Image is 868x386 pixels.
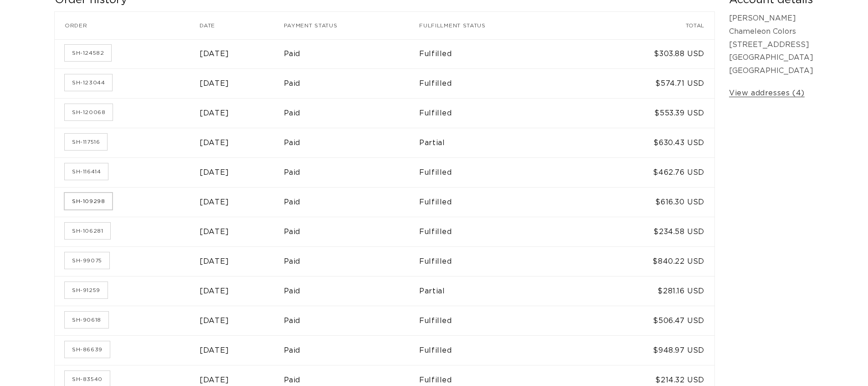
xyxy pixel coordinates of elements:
td: $616.30 USD [582,187,714,217]
a: Order number SH-90618 [65,312,108,328]
td: Paid [284,68,420,98]
td: Partial [419,276,582,306]
td: $281.16 USD [582,276,714,306]
td: Fulfilled [419,217,582,246]
a: View addresses (4) [729,87,805,100]
td: Paid [284,128,420,157]
time: [DATE] [200,169,229,176]
a: Order number SH-124582 [65,45,111,61]
td: Fulfilled [419,246,582,276]
time: [DATE] [200,347,229,354]
time: [DATE] [200,80,229,87]
a: Order number SH-120068 [65,104,113,120]
th: Total [582,12,714,39]
time: [DATE] [200,110,229,117]
time: [DATE] [200,258,229,265]
td: $234.58 USD [582,217,714,246]
td: $553.39 USD [582,98,714,128]
td: Paid [284,157,420,187]
time: [DATE] [200,198,229,206]
a: Order number SH-123044 [65,74,112,91]
th: Fulfillment status [419,12,582,39]
td: $630.43 USD [582,128,714,157]
th: Payment status [284,12,420,39]
time: [DATE] [200,376,229,384]
a: Order number SH-109298 [65,193,112,209]
td: Paid [284,276,420,306]
td: Fulfilled [419,187,582,217]
a: Order number SH-106281 [65,223,110,239]
td: Paid [284,306,420,335]
a: Order number SH-91259 [65,282,108,298]
td: $948.97 USD [582,335,714,365]
td: $506.47 USD [582,306,714,335]
time: [DATE] [200,139,229,146]
td: Paid [284,246,420,276]
td: $462.76 USD [582,157,714,187]
td: Paid [284,39,420,69]
time: [DATE] [200,317,229,324]
td: Fulfilled [419,157,582,187]
td: $574.71 USD [582,68,714,98]
td: Fulfilled [419,68,582,98]
td: Fulfilled [419,98,582,128]
a: Order number SH-116414 [65,163,108,180]
td: $840.22 USD [582,246,714,276]
a: Order number SH-86639 [65,341,110,358]
th: Date [200,12,283,39]
td: Partial [419,128,582,157]
a: Order number SH-99075 [65,252,109,269]
td: Paid [284,217,420,246]
th: Order [55,12,200,39]
td: Paid [284,98,420,128]
a: Order number SH-117516 [65,134,107,150]
td: $303.88 USD [582,39,714,69]
td: Paid [284,335,420,365]
time: [DATE] [200,287,229,295]
td: Paid [284,187,420,217]
time: [DATE] [200,228,229,235]
time: [DATE] [200,50,229,57]
td: Fulfilled [419,335,582,365]
td: Fulfilled [419,306,582,335]
td: Fulfilled [419,39,582,69]
p: [PERSON_NAME] Chameleon Colors [STREET_ADDRESS] [GEOGRAPHIC_DATA] [GEOGRAPHIC_DATA] [729,12,813,78]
